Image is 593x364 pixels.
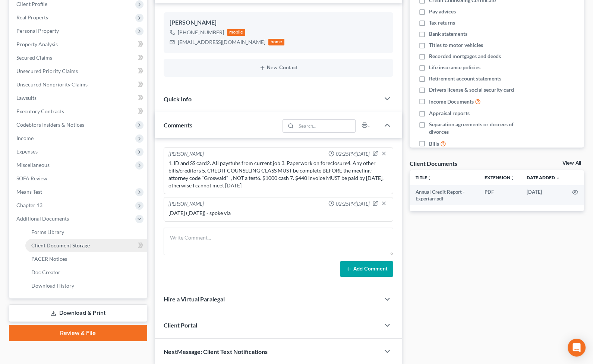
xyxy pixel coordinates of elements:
[31,282,74,289] span: Download History
[16,135,34,141] span: Income
[416,175,432,180] a: Titleunfold_more
[429,110,470,117] span: Appraisal reports
[16,54,52,61] span: Secured Claims
[562,161,581,166] a: View All
[10,51,147,64] a: Secured Claims
[427,176,432,180] i: unfold_more
[9,304,147,322] a: Download & Print
[568,339,586,357] div: Open Intercom Messenger
[429,75,501,82] span: Retirement account statements
[164,295,225,303] span: Hire a Virtual Paralegal
[429,140,439,148] span: Bills
[164,95,192,102] span: Quick Info
[429,86,514,94] span: Drivers license & social security card
[16,81,88,88] span: Unsecured Nonpriority Claims
[16,95,37,101] span: Lawsuits
[25,252,147,266] a: PACER Notices
[429,121,534,136] span: Separation agreements or decrees of divorces
[170,65,387,71] button: New Contact
[410,159,457,167] div: Client Documents
[10,105,147,118] a: Executory Contracts
[164,322,197,329] span: Client Portal
[510,176,515,180] i: unfold_more
[25,266,147,279] a: Doc Creator
[296,120,355,132] input: Search...
[178,38,265,46] div: [EMAIL_ADDRESS][DOMAIN_NAME]
[25,225,147,239] a: Forms Library
[429,41,483,49] span: Titles to motor vehicles
[410,185,479,206] td: Annual Credit Report - Experian-pdf
[521,185,566,206] td: [DATE]
[16,175,47,181] span: SOFA Review
[556,176,560,180] i: expand_more
[164,348,268,355] span: NextMessage: Client Text Notifications
[170,18,387,27] div: [PERSON_NAME]
[16,1,47,7] span: Client Profile
[178,29,224,36] div: [PHONE_NUMBER]
[10,78,147,91] a: Unsecured Nonpriority Claims
[10,38,147,51] a: Property Analysis
[168,209,388,217] div: [DATE] ([DATE]) - spoke via
[16,202,42,208] span: Chapter 13
[25,239,147,252] a: Client Document Storage
[527,175,560,180] a: Date Added expand_more
[10,91,147,105] a: Lawsuits
[31,256,67,262] span: PACER Notices
[16,148,38,155] span: Expenses
[16,162,50,168] span: Miscellaneous
[31,269,60,275] span: Doc Creator
[31,229,64,235] span: Forms Library
[485,175,515,180] a: Extensionunfold_more
[479,185,521,206] td: PDF
[16,189,42,195] span: Means Test
[268,39,285,45] div: home
[429,30,467,38] span: Bank statements
[164,121,192,129] span: Comments
[10,172,147,185] a: SOFA Review
[336,151,370,158] span: 02:25PM[DATE]
[25,279,147,292] a: Download History
[429,98,474,105] span: Income Documents
[429,8,456,15] span: Pay advices
[429,64,480,71] span: Life insurance policies
[227,29,246,36] div: mobile
[168,200,204,208] div: [PERSON_NAME]
[16,121,84,128] span: Codebtors Insiders & Notices
[16,14,48,20] span: Real Property
[16,108,64,114] span: Executory Contracts
[16,41,58,47] span: Property Analysis
[9,325,147,341] a: Review & File
[16,68,78,74] span: Unsecured Priority Claims
[16,215,69,222] span: Additional Documents
[168,159,388,189] div: 1. ID and SS card2. All paystubs from current job 3. Paperwork on foreclosure4. Any other bills/c...
[429,19,455,26] span: Tax returns
[31,242,90,249] span: Client Document Storage
[16,28,59,34] span: Personal Property
[168,151,204,158] div: [PERSON_NAME]
[340,261,393,277] button: Add Comment
[429,53,501,60] span: Recorded mortgages and deeds
[10,64,147,78] a: Unsecured Priority Claims
[336,200,370,208] span: 02:25PM[DATE]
